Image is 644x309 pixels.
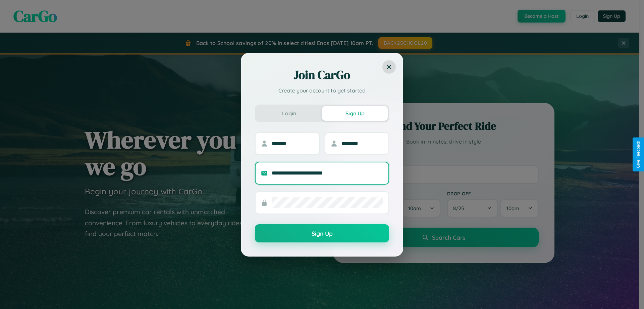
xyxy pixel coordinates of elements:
button: Sign Up [322,106,388,121]
div: Give Feedback [636,141,641,168]
button: Sign Up [255,224,389,242]
h2: Join CarGo [255,67,389,83]
p: Create your account to get started [255,86,389,94]
button: Login [256,106,322,121]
